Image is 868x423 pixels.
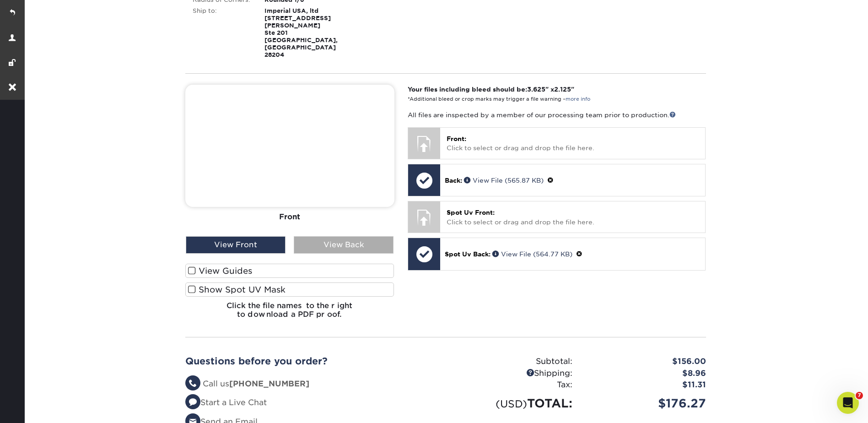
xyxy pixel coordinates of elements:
[447,208,699,227] p: Click to select or drag and drop the file here.
[446,368,579,380] div: Shipping:
[527,86,545,93] span: 3.625
[445,177,462,184] span: Back:
[445,250,491,258] span: Spot Uv Back:
[408,86,574,93] strong: Your files including bleed should be: " x "
[229,379,309,388] strong: [PHONE_NUMBER]
[579,356,713,368] div: $156.00
[264,7,338,58] strong: Imperial USA, ltd [STREET_ADDRESS][PERSON_NAME] Ste 201 [GEOGRAPHIC_DATA], [GEOGRAPHIC_DATA] 28204
[492,250,572,258] a: View File (564.77 KB)
[566,96,590,102] a: more info
[447,135,466,142] span: Front:
[408,96,590,102] small: *Additional bleed or crop marks may trigger a file warning –
[464,177,544,184] a: View File (565.87 KB)
[446,356,579,368] div: Subtotal:
[185,264,394,278] label: View Guides
[186,236,286,254] div: View Front
[186,7,258,59] div: Ship to:
[294,236,394,254] div: View Back
[579,395,713,412] div: $176.27
[185,356,439,367] h2: Questions before you order?
[185,398,267,407] a: Start a Live Chat
[408,110,706,119] p: All files are inspected by a member of our processing team prior to production.
[446,379,579,391] div: Tax:
[185,301,394,326] h6: Click the file names to the right to download a PDF proof.
[447,134,699,153] p: Click to select or drag and drop the file here.
[496,398,527,410] small: (USD)
[579,379,713,391] div: $11.31
[185,378,439,390] li: Call us
[185,207,394,227] div: Front
[856,392,863,399] span: 7
[579,368,713,380] div: $8.96
[446,395,579,412] div: TOTAL:
[837,392,859,414] iframe: Intercom live chat
[447,209,495,216] span: Spot Uv Front:
[185,282,394,297] label: Show Spot UV Mask
[554,86,571,93] span: 2.125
